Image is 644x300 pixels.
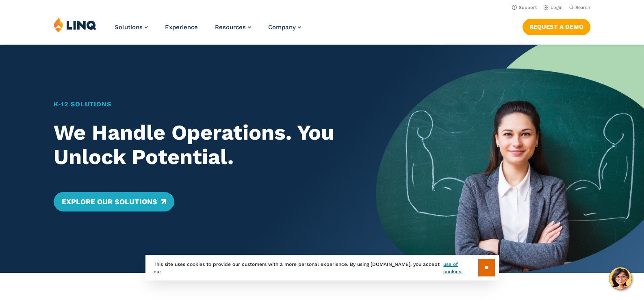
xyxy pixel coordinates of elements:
a: Company [268,24,301,31]
h1: K‑12 Solutions [54,99,349,109]
a: use of cookies. [443,261,478,275]
img: LINQ | K‑12 Software [54,17,97,32]
span: Search [575,5,590,10]
a: Login [544,5,563,10]
div: This site uses cookies to provide our customers with a more personal experience. By using [DOMAIN... [145,255,499,281]
img: Home Banner [376,45,644,273]
nav: Button Navigation [523,17,590,35]
a: Resources [215,24,251,31]
span: Resources [215,24,246,31]
span: Company [268,24,296,31]
span: Solutions [115,24,143,31]
a: Explore Our Solutions [54,192,174,212]
h2: We Handle Operations. You Unlock Potential. [54,121,349,169]
a: Support [512,5,537,10]
a: Request a Demo [523,19,590,35]
button: Hello, have a question? Let’s chat. [609,267,632,290]
button: Open Search Bar [569,4,590,11]
nav: Primary Navigation [115,17,301,44]
a: Solutions [115,24,148,31]
a: Experience [165,24,198,31]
